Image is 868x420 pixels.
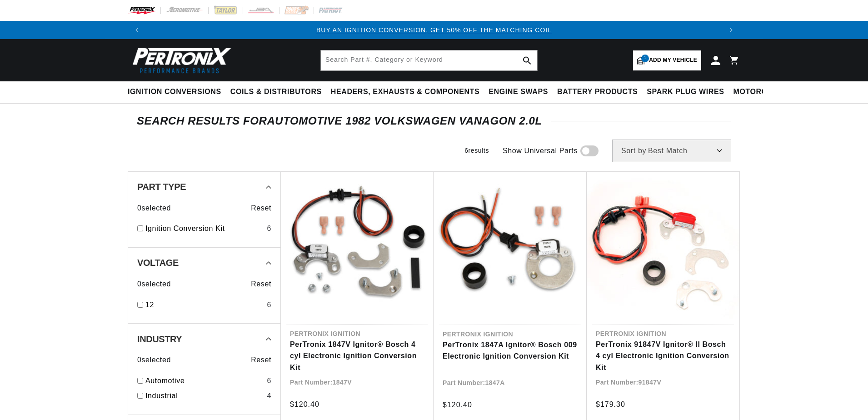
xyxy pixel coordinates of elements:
[722,21,740,39] button: Translation missing: en.sections.announcements.next_announcement
[484,81,553,103] summary: Engine Swaps
[251,278,271,290] span: Reset
[489,87,548,97] span: Engine Swaps
[145,223,263,235] a: Ignition Conversion Kit
[145,299,263,311] a: 12
[503,145,578,157] span: Show Universal Parts
[331,87,479,97] span: Headers, Exhausts & Components
[267,299,271,311] div: 6
[267,390,271,402] div: 4
[464,147,489,154] span: 6 results
[267,223,271,235] div: 6
[137,182,186,191] span: Part Type
[553,81,642,103] summary: Battery Products
[137,335,182,344] span: Industry
[290,339,424,374] a: PerTronix 1847V Ignitor® Bosch 4 cyl Electronic Ignition Conversion Kit
[226,81,326,103] summary: Coils & Distributors
[729,81,792,103] summary: Motorcycle
[128,81,226,103] summary: Ignition Conversions
[316,26,552,34] a: BUY AN IGNITION CONVERSION, GET 50% OFF THE MATCHING COIL
[137,278,171,290] span: 0 selected
[251,354,271,366] span: Reset
[641,55,649,62] span: 1
[145,375,263,387] a: Automotive
[649,56,697,65] span: Add my vehicle
[621,147,646,155] span: Sort by
[557,87,638,97] span: Battery Products
[647,87,724,97] span: Spark Plug Wires
[517,50,537,70] button: search button
[128,45,232,76] img: Pertronix
[128,87,221,97] span: Ignition Conversions
[443,339,578,362] a: PerTronix 1847A Ignitor® Bosch 009 Electronic Ignition Conversion Kit
[146,25,722,35] div: Announcement
[326,81,484,103] summary: Headers, Exhausts & Components
[642,81,728,103] summary: Spark Plug Wires
[137,116,731,125] div: SEARCH RESULTS FOR Automotive 1982 Volkswagen Vanagon 2.0L
[128,21,146,39] button: Translation missing: en.sections.announcements.previous_announcement
[230,87,322,97] span: Coils & Distributors
[733,87,788,97] span: Motorcycle
[146,25,722,35] div: 1 of 3
[137,354,171,366] span: 0 selected
[145,390,263,402] a: Industrial
[267,375,271,387] div: 6
[612,140,731,162] select: Sort by
[596,339,730,374] a: PerTronix 91847V Ignitor® II Bosch 4 cyl Electronic Ignition Conversion Kit
[633,50,701,70] a: 1Add my vehicle
[105,21,763,39] slideshow-component: Translation missing: en.sections.announcements.announcement_bar
[137,202,171,214] span: 0 selected
[137,258,179,267] span: Voltage
[251,202,271,214] span: Reset
[321,50,537,70] input: Search Part #, Category or Keyword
